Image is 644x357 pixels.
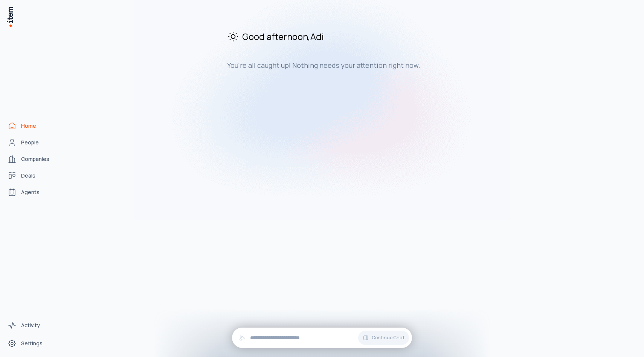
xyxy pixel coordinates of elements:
a: Deals [5,168,62,183]
a: Companies [5,152,62,167]
div: Continue Chat [232,328,412,348]
span: Companies [21,155,49,163]
span: Activity [21,322,40,329]
button: Continue Chat [358,331,409,345]
a: Settings [5,336,62,351]
a: Home [5,118,62,133]
span: People [21,139,39,146]
h3: You're all caught up! Nothing needs your attention right now. [227,61,480,70]
a: People [5,135,62,150]
span: Settings [21,340,43,347]
span: Continue Chat [372,335,404,341]
span: Deals [21,172,35,179]
a: Agents [5,185,62,200]
a: Activity [5,318,62,333]
span: Home [21,122,36,130]
h2: Good afternoon , Adi [227,30,480,43]
img: Item Brain Logo [6,6,14,28]
span: Agents [21,188,40,196]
